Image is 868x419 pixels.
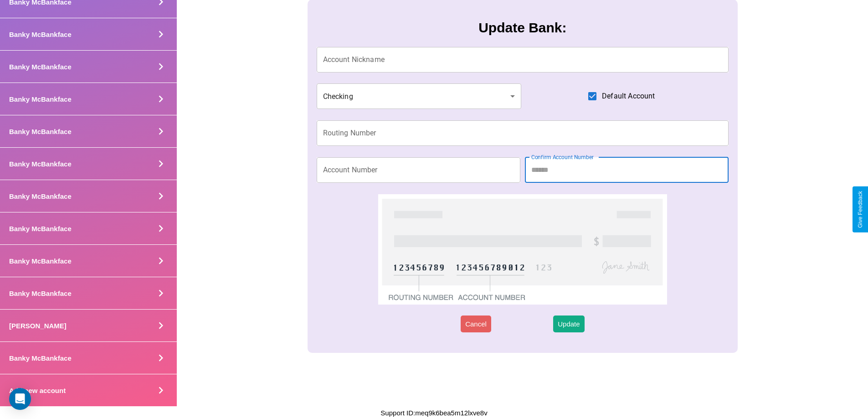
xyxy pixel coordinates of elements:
[9,257,72,265] h4: Banky McBankface
[380,407,487,419] p: Support ID: meq9k6bea5m12lxve8v
[9,388,31,410] div: Open Intercom Messenger
[9,95,72,103] h4: Banky McBankface
[602,91,655,102] span: Default Account
[378,194,667,305] img: check
[9,63,72,71] h4: Banky McBankface
[9,322,67,330] h4: [PERSON_NAME]
[9,192,72,200] h4: Banky McBankface
[857,191,863,228] div: Give Feedback
[9,387,66,394] h4: Add new account
[553,316,584,332] button: Update
[531,153,594,161] label: Confirm Account Number
[9,128,72,135] h4: Banky McBankface
[9,290,72,297] h4: Banky McBankface
[9,354,72,362] h4: Banky McBankface
[478,20,566,36] h3: Update Bank:
[317,83,522,109] div: Checking
[9,225,72,233] h4: Banky McBankface
[9,160,72,168] h4: Banky McBankface
[461,316,491,332] button: Cancel
[9,31,72,38] h4: Banky McBankface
